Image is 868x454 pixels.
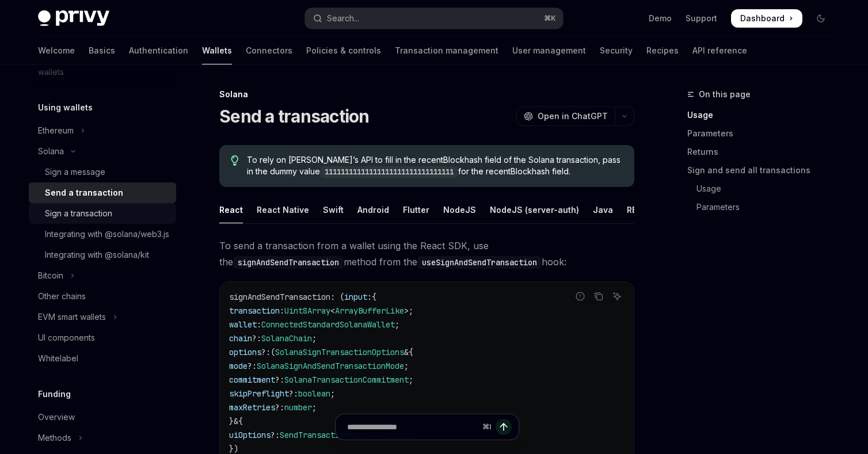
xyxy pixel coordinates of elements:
[45,186,123,200] div: Send a transaction
[219,238,634,270] span: To send a transaction from a wallet using the React SDK, use the method from the hook:
[404,361,409,371] span: ;
[330,388,335,399] span: ;
[38,352,78,365] div: Whitelabel
[409,375,413,385] span: ;
[229,375,275,385] span: commitment
[246,37,292,64] a: Connectors
[627,196,663,223] div: REST API
[305,8,563,29] button: Open search
[687,180,839,198] a: Usage
[38,269,63,283] div: Bitcoin
[45,165,105,179] div: Sign a message
[29,182,176,203] a: Send a transaction
[29,162,176,182] a: Sign a message
[490,196,579,223] div: NodeJS (server-auth)
[29,327,176,348] a: UI components
[344,292,367,302] span: input
[29,307,176,327] button: Toggle EVM smart wallets section
[395,319,399,330] span: ;
[38,10,109,26] img: dark logo
[29,265,176,286] button: Toggle Bitcoin section
[38,331,95,345] div: UI components
[372,292,376,302] span: {
[229,388,289,399] span: skipPreflight
[591,289,606,304] button: Copy the contents from the code block
[443,196,476,223] div: NodeJS
[327,12,359,25] div: Search...
[261,333,312,344] span: SolanaChain
[284,375,409,385] span: SolanaTransactionCommitment
[275,375,284,385] span: ?:
[229,292,330,302] span: signAndSendTransaction
[731,9,802,28] a: Dashboard
[593,196,613,223] div: Java
[257,319,261,330] span: :
[646,37,679,64] a: Recipes
[687,198,839,216] a: Parameters
[699,87,751,101] span: On this page
[129,37,188,64] a: Authentication
[573,289,588,304] button: Report incorrect code
[219,89,634,100] div: Solana
[252,333,261,344] span: ?:
[335,306,404,316] span: ArrayBufferLike
[202,37,232,64] a: Wallets
[395,37,498,64] a: Transaction management
[261,319,395,330] span: ConnectedStandardSolanaWallet
[29,286,176,307] a: Other chains
[687,161,839,180] a: Sign and send all transactions
[687,124,839,143] a: Parameters
[29,407,176,428] a: Overview
[812,9,830,28] button: Toggle dark mode
[692,37,747,64] a: API reference
[275,347,404,357] span: SolanaSignTransactionOptions
[229,306,280,316] span: transaction
[38,387,71,401] h5: Funding
[600,37,633,64] a: Security
[229,361,248,371] span: mode
[417,256,542,269] code: useSignAndSendTransaction
[686,13,717,24] a: Support
[89,37,115,64] a: Basics
[233,256,344,269] code: signAndSendTransaction
[298,388,330,399] span: boolean
[610,289,625,304] button: Ask AI
[29,141,176,162] button: Toggle Solana section
[45,248,149,262] div: Integrating with @solana/kit
[367,292,372,302] span: :
[404,347,409,357] span: &
[330,306,335,316] span: <
[496,419,512,435] button: Send message
[284,402,312,413] span: number
[538,110,608,122] span: Open in ChatGPT
[357,196,389,223] div: Android
[409,347,413,357] span: {
[231,155,239,166] svg: Tip
[248,361,257,371] span: ?:
[275,402,284,413] span: ?:
[403,196,429,223] div: Flutter
[219,196,243,223] div: React
[649,13,672,24] a: Demo
[740,13,785,24] span: Dashboard
[45,227,169,241] div: Integrating with @solana/web3.js
[29,120,176,141] button: Toggle Ethereum section
[261,347,271,357] span: ?:
[38,144,64,158] div: Solana
[29,245,176,265] a: Integrating with @solana/kit
[29,224,176,245] a: Integrating with @solana/web3.js
[38,431,71,445] div: Methods
[512,37,586,64] a: User management
[229,402,275,413] span: maxRetries
[687,106,839,124] a: Usage
[257,196,309,223] div: React Native
[312,333,317,344] span: ;
[306,37,381,64] a: Policies & controls
[38,410,75,424] div: Overview
[687,143,839,161] a: Returns
[312,402,317,413] span: ;
[229,347,261,357] span: options
[320,166,458,178] code: 11111111111111111111111111111111
[229,319,257,330] span: wallet
[29,348,176,369] a: Whitelabel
